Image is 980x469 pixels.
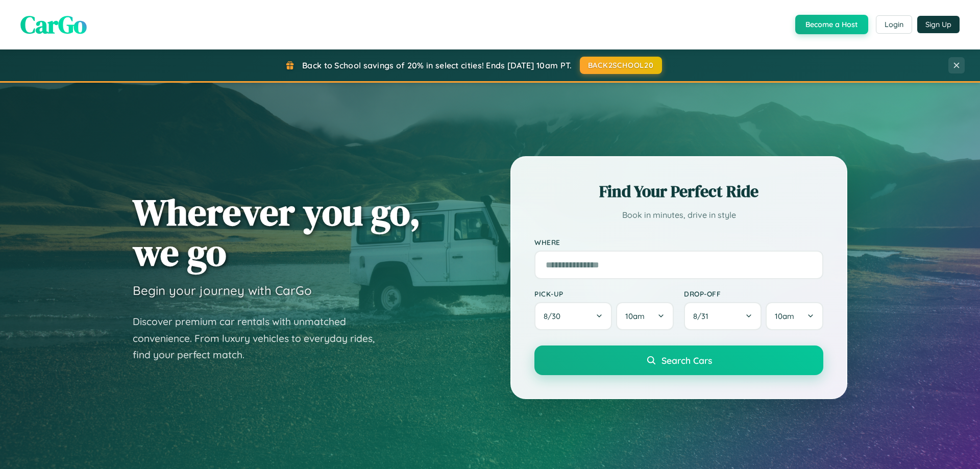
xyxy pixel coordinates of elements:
h1: Wherever you go, we go [133,192,421,273]
span: 10am [625,311,645,321]
span: 8 / 30 [544,311,566,321]
button: Search Cars [534,345,823,375]
button: 8/30 [534,302,612,330]
p: Book in minutes, drive in style [534,208,823,223]
label: Drop-off [684,289,823,298]
label: Where [534,238,823,246]
button: Login [876,15,912,34]
button: 8/31 [684,302,762,330]
span: Back to School savings of 20% in select cities! Ends [DATE] 10am PT. [302,60,572,70]
button: BACK2SCHOOL20 [580,57,662,74]
p: Discover premium car rentals with unmatched convenience. From luxury vehicles to everyday rides, ... [133,313,388,363]
button: 10am [616,302,674,330]
label: Pick-up [534,289,674,298]
button: Sign Up [917,16,960,33]
h2: Find Your Perfect Ride [534,180,823,203]
span: CarGo [20,8,87,41]
span: 8 / 31 [693,311,714,321]
span: Search Cars [661,355,712,366]
span: 10am [775,311,794,321]
button: 10am [766,302,823,330]
h3: Begin your journey with CarGo [133,283,312,298]
button: Become a Host [795,15,868,34]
